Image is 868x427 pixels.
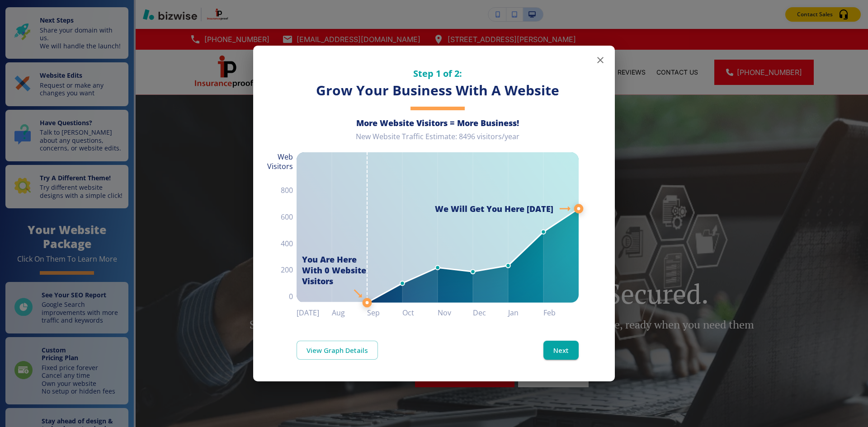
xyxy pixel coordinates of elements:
h6: Dec [473,306,508,319]
h6: [DATE] [297,306,332,319]
h6: More Website Visitors = More Business! [297,117,579,128]
button: Next [543,341,579,360]
h5: Step 1 of 2: [297,67,579,80]
h3: Grow Your Business With A Website [297,81,579,100]
h6: Jan [508,306,543,319]
h6: Feb [543,306,579,319]
h6: Oct [402,306,438,319]
h6: Nov [438,306,473,319]
div: New Website Traffic Estimate: 8496 visitors/year [297,132,579,149]
h6: Sep [367,306,402,319]
a: View Graph Details [297,341,378,360]
h6: Aug [332,306,367,319]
